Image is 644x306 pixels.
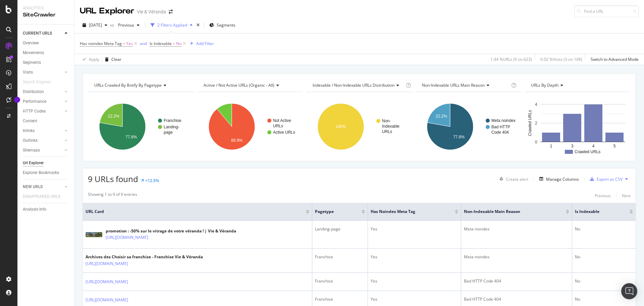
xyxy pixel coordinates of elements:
button: Manage Columns [537,175,579,183]
a: Sitemaps [23,147,63,154]
div: 1.44 % URLs ( 9 on 623 ) [490,56,532,62]
button: Previous [115,20,142,31]
div: Url Explorer [23,160,44,167]
h4: URLs by Depth [530,80,625,91]
div: No [575,296,633,302]
button: Previous [595,191,611,200]
span: Yes [126,39,133,48]
div: promotion : -50% sur le vitrage de votre véranda ! | Vie & Véranda [106,228,236,234]
svg: A chart. [306,97,411,156]
a: Outlinks [23,137,63,144]
span: Non-Indexable URLs Main Reason [422,82,485,88]
text: 3 [571,144,574,148]
text: Code 404 [491,130,509,135]
text: Meta noindex [491,118,516,123]
text: 100% [336,124,346,129]
div: Franchise [315,254,365,260]
img: main image [86,232,102,237]
div: No [575,226,633,232]
div: Manage Columns [546,176,579,182]
a: Distribution [23,88,63,95]
div: Yes [371,296,459,302]
div: DISAPPEARED URLS [23,193,60,200]
text: 1 [550,144,552,148]
div: Vie & Véranda [137,8,166,15]
text: 4 [592,144,595,148]
a: Visits [23,69,63,76]
div: Add Filter [196,41,214,46]
text: Bad HTTP [491,125,510,129]
div: Franchise [315,278,365,284]
div: Franchise [315,296,365,302]
div: Overview [23,40,39,47]
div: Movements [23,49,44,56]
div: Content [23,118,37,125]
div: Segments [23,59,41,66]
span: pagetype [315,209,352,215]
div: +12.5% [145,178,159,183]
text: URLs [382,129,392,134]
div: Landing-page [315,226,365,232]
div: Open Intercom Messenger [621,283,637,299]
a: Performance [23,98,63,105]
button: Next [622,191,631,200]
a: [URL][DOMAIN_NAME] [86,297,128,303]
h4: Non-Indexable URLs Main Reason [421,80,510,91]
span: No [176,39,181,48]
text: Crawled URLs [528,110,532,136]
svg: A chart. [88,97,193,156]
div: 2 Filters Applied [157,22,187,28]
div: Analytics [23,5,69,11]
div: URL Explorer [80,5,134,17]
h4: Indexable / Non-Indexable URLs Distribution [311,80,405,91]
div: A chart. [416,97,521,156]
text: 22.2% [436,114,447,119]
div: Yes [371,226,459,232]
text: 77.8% [453,135,465,139]
button: Segments [207,20,238,31]
button: Clear [102,54,121,65]
text: URLs [273,124,283,128]
div: times [195,22,201,29]
div: Switch to Advanced Mode [591,56,639,62]
div: Outlinks [23,137,38,144]
div: No [575,278,633,284]
a: DISAPPEARED URLS [23,193,67,200]
div: Create alert [506,176,528,182]
div: NEW URLS [23,183,43,190]
a: NEW URLS [23,183,63,190]
div: Clear [111,56,121,62]
h4: Active / Not Active URLs [202,80,297,91]
svg: A chart. [197,97,302,156]
div: Distribution [23,88,44,95]
text: 88.9% [231,138,243,143]
span: Previous [115,22,134,28]
span: Active / Not Active URLs (organic - all) [204,82,274,88]
input: Find a URL [574,5,639,17]
div: Export as CSV [597,176,623,182]
text: Landing- [164,125,179,129]
span: Is Indexable [150,41,172,46]
a: Analysis Info [23,206,69,213]
button: Switch to Advanced Mode [588,54,639,65]
text: Non- [382,119,391,123]
span: URLs Crawled By Botify By pagetype [94,82,162,88]
a: Overview [23,40,69,47]
div: Search Engines [23,79,51,86]
span: = [123,41,125,46]
span: Segments [217,22,235,28]
text: 5 [613,144,616,148]
div: Showing 1 to 9 of 9 entries [88,191,137,200]
text: Crawled URLs [575,149,600,154]
a: CURRENT URLS [23,30,63,37]
text: 22.2% [108,114,119,119]
span: vs [110,22,115,28]
div: Sitemaps [23,147,40,154]
span: = [173,41,175,46]
div: Next [622,193,631,199]
a: Url Explorer [23,160,69,167]
button: Export as CSV [587,174,623,184]
div: No [575,254,633,260]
